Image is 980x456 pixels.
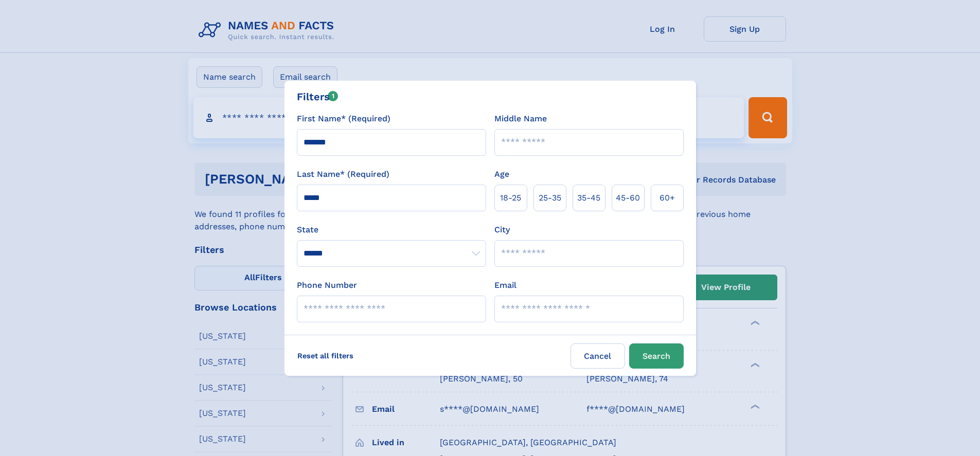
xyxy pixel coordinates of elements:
button: Search [629,343,684,369]
label: Reset all filters [291,343,360,368]
span: 35‑45 [577,192,600,204]
span: 45‑60 [616,192,640,204]
label: Phone Number [297,279,357,291]
span: 25‑35 [539,192,561,204]
label: Age [494,168,509,180]
label: Email [494,279,516,291]
label: State [297,224,486,236]
div: Filters [297,89,338,104]
label: Last Name* (Required) [297,168,389,180]
span: 18‑25 [500,192,521,204]
label: Middle Name [494,113,547,125]
label: First Name* (Required) [297,113,390,125]
label: City [494,224,510,236]
span: 60+ [660,192,675,204]
label: Cancel [571,343,625,369]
